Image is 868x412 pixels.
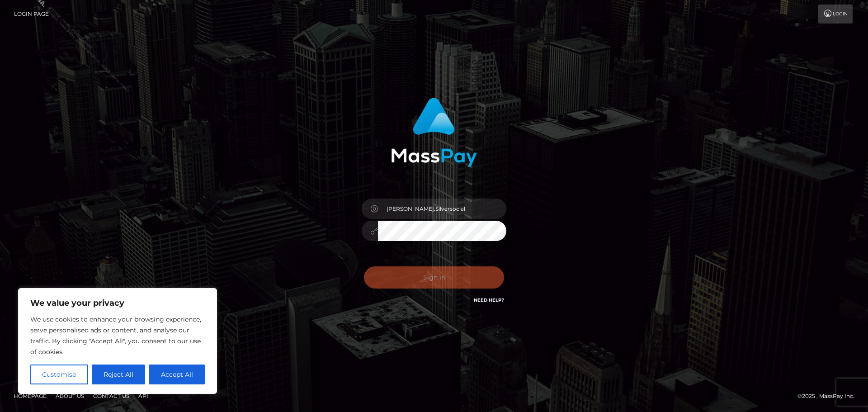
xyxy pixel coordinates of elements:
[818,5,853,24] a: Login
[52,389,88,403] a: About Us
[14,5,49,24] a: Login Page
[30,314,205,357] p: We use cookies to enhance your browsing experience, serve personalised ads or content, and analys...
[30,298,205,308] p: We value your privacy
[797,391,861,401] div: © 2025 , MassPay Inc.
[474,297,504,303] a: Need Help?
[30,365,88,384] button: Customise
[135,389,152,403] a: API
[90,389,133,403] a: Contact Us
[92,365,146,384] button: Reject All
[18,288,217,394] div: We value your privacy
[10,389,50,403] a: Homepage
[378,199,506,219] input: Username...
[391,98,477,167] img: MassPay Login
[149,365,205,384] button: Accept All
